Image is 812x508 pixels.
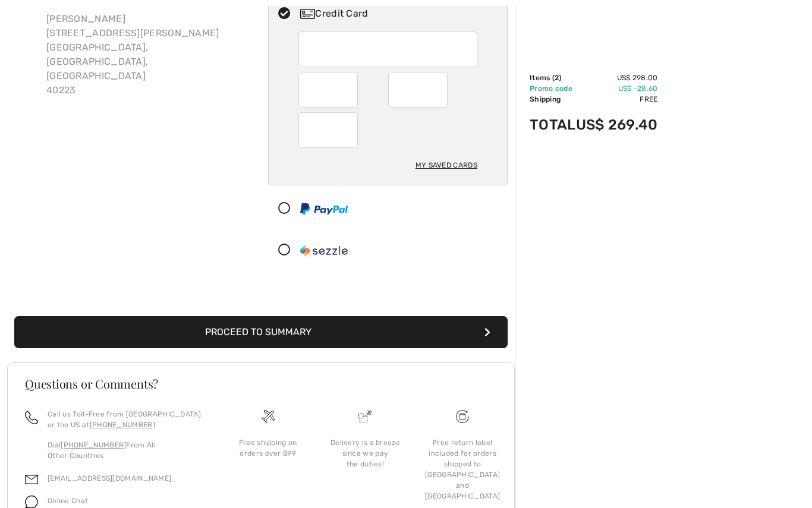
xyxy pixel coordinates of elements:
img: Delivery is a breeze since we pay the duties! [358,410,372,423]
img: Sezzle [300,245,348,257]
td: Free [576,94,658,105]
div: [PERSON_NAME] [STREET_ADDRESS][PERSON_NAME] [GEOGRAPHIC_DATA], [GEOGRAPHIC_DATA], [GEOGRAPHIC_DAT... [37,2,254,107]
div: Credit Card [300,7,499,21]
img: Free shipping on orders over $99 [456,410,469,423]
img: call [25,411,38,424]
iframe: Secure Credit Card Frame - CVV [308,116,350,144]
span: Online Chat [48,497,88,505]
span: 2 [555,74,559,82]
td: Shipping [530,94,576,105]
td: US$ 269.40 [576,105,658,145]
td: US$ 298.00 [576,72,658,83]
td: Promo code [530,83,576,94]
td: Items ( ) [530,72,576,83]
div: Free return label included for orders shipped to [GEOGRAPHIC_DATA] and [GEOGRAPHIC_DATA] [423,437,502,501]
a: [PHONE_NUMBER] [61,441,126,449]
iframe: Secure Credit Card Frame - Credit Card Number [308,36,470,63]
button: Proceed to Summary [14,316,508,348]
img: email [25,473,38,486]
a: [EMAIL_ADDRESS][DOMAIN_NAME] [48,474,171,482]
iframe: Secure Credit Card Frame - Expiration Month [308,76,350,103]
p: Call us Toll-Free from [GEOGRAPHIC_DATA] or the US at [48,409,205,430]
iframe: Secure Credit Card Frame - Expiration Year [398,76,440,103]
img: Free shipping on orders over $99 [262,410,275,423]
a: [PHONE_NUMBER] [90,421,155,429]
div: Delivery is a breeze since we pay the duties! [326,437,405,469]
td: Total [530,105,576,145]
div: My Saved Cards [416,155,477,175]
h3: Questions or Comments? [25,378,497,390]
img: PayPal [300,203,348,214]
div: Free shipping on orders over $99 [229,437,307,459]
img: Credit Card [300,9,315,19]
p: Dial From All Other Countries [48,440,205,461]
td: US$ -28.60 [576,83,658,94]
